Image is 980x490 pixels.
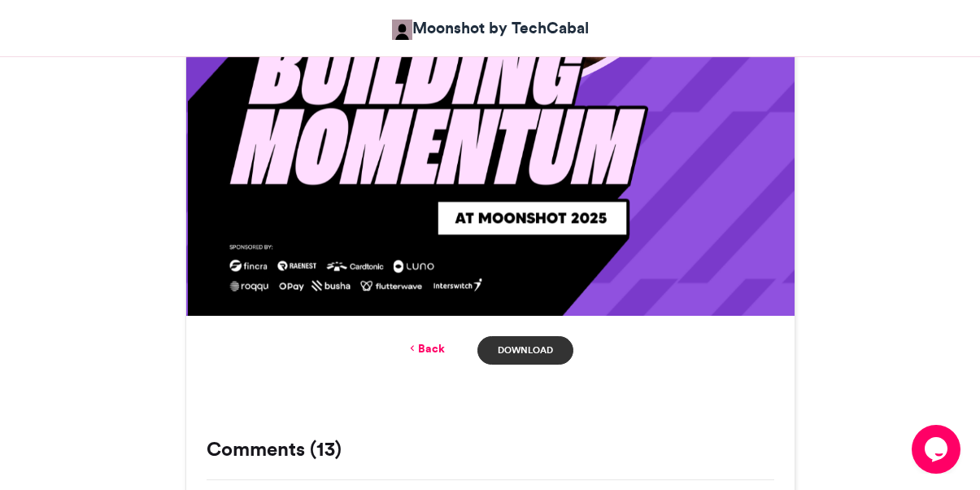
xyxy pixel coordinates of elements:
a: Moonshot by TechCabal [392,16,589,40]
a: Back [407,340,445,357]
h3: Comments (13) [207,440,774,459]
img: Moonshot by TechCabal [392,20,412,40]
iframe: chat widget [912,425,964,474]
a: Download [477,336,573,365]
